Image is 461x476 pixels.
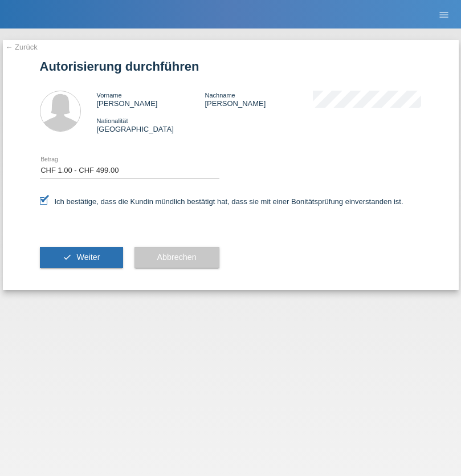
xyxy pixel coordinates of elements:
[6,43,38,51] a: ← Zurück
[40,59,422,74] h1: Autorisierung durchführen
[433,11,455,18] a: menu
[76,253,100,262] span: Weiter
[97,117,128,124] span: Nationalität
[134,247,219,268] button: Abbrechen
[97,92,122,99] span: Vorname
[40,247,123,268] button: check Weiter
[97,116,205,133] div: [GEOGRAPHIC_DATA]
[157,253,197,262] span: Abbrechen
[63,253,72,262] i: check
[205,91,313,108] div: [PERSON_NAME]
[40,197,403,206] label: Ich bestätige, dass die Kundin mündlich bestätigt hat, dass sie mit einer Bonitätsprüfung einvers...
[97,91,205,108] div: [PERSON_NAME]
[205,92,235,99] span: Nachname
[438,9,450,21] i: menu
